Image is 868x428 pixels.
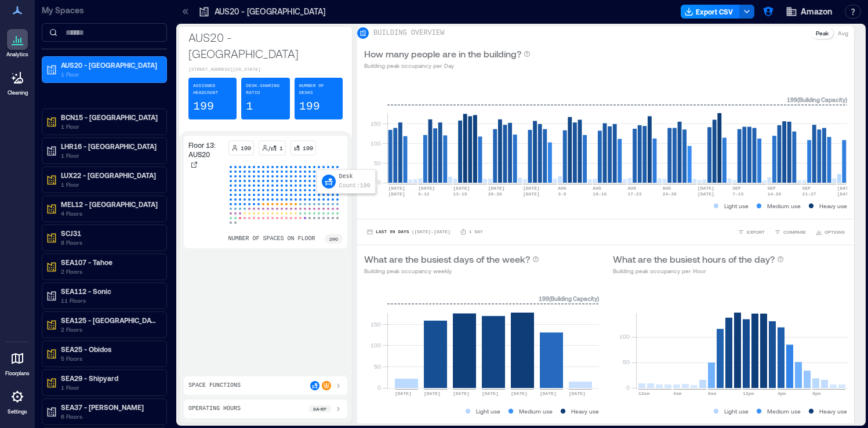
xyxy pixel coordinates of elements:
[61,228,158,238] p: SCJ31
[593,186,601,191] text: AUG
[61,122,158,131] p: 1 Floor
[558,191,566,197] text: 3-9
[593,191,606,197] text: 10-16
[482,391,499,396] text: [DATE]
[299,82,338,96] p: Number of Desks
[61,113,158,122] p: BCN15 - [GEOGRAPHIC_DATA]
[364,266,539,275] p: Building peak occupancy weekly
[681,5,740,19] button: Export CSV
[364,47,521,61] p: How many people are in the building?
[299,99,320,115] p: 199
[626,384,629,391] tspan: 0
[374,159,381,166] tspan: 50
[569,391,586,396] text: [DATE]
[469,228,483,235] p: 1 Day
[767,407,801,416] p: Medium use
[61,412,158,421] p: 6 Floors
[782,2,836,21] button: Amazon
[558,186,566,191] text: AUG
[619,333,629,340] tspan: 100
[767,186,776,191] text: SEP
[732,186,741,191] text: SEP
[638,391,649,396] text: 12am
[812,391,821,396] text: 8pm
[364,61,531,70] p: Building peak occupancy per Day
[3,26,32,61] a: Analytics
[246,82,285,96] p: Desk-sharing ratio
[523,191,540,197] text: [DATE]
[8,89,28,96] p: Cleaning
[488,186,505,191] text: [DATE]
[395,391,412,396] text: [DATE]
[698,186,714,191] text: [DATE]
[673,391,682,396] text: 4am
[61,373,158,383] p: SEA29 - Shipyard
[698,191,714,197] text: [DATE]
[511,391,528,396] text: [DATE]
[663,186,671,191] text: AUG
[61,267,158,276] p: 2 Floors
[188,404,241,414] p: Operating Hours
[783,228,806,235] span: COMPARE
[837,191,854,197] text: [DATE]
[61,151,158,160] p: 1 Floor
[313,405,326,412] p: 8a - 6p
[540,391,557,396] text: [DATE]
[488,191,502,197] text: 20-26
[241,143,251,153] p: 199
[453,391,470,396] text: [DATE]
[339,182,371,191] p: count: 199
[838,28,848,38] p: Avg
[819,201,847,211] p: Heavy use
[371,140,381,147] tspan: 100
[61,402,158,412] p: SEA37 - [PERSON_NAME]
[837,186,854,191] text: [DATE]
[61,325,158,334] p: 2 Floors
[819,407,847,416] p: Heavy use
[767,191,781,197] text: 14-20
[724,201,749,211] p: Light use
[816,28,829,38] p: Peak
[228,234,315,244] p: number of spaces on floor
[246,99,253,115] p: 1
[825,228,845,235] span: OPTIONS
[373,28,444,38] p: BUILDING OVERVIEW
[813,226,847,238] button: OPTIONS
[188,140,224,159] p: Floor 13: AUS20
[628,191,642,197] text: 17-23
[724,407,749,416] p: Light use
[802,191,816,197] text: 21-27
[61,383,158,392] p: 1 Floor
[61,209,158,218] p: 4 Floors
[772,226,808,238] button: COMPARE
[329,235,338,242] p: 290
[801,6,832,17] span: Amazon
[61,296,158,305] p: 11 Floors
[61,60,158,70] p: AUS20 - [GEOGRAPHIC_DATA]
[188,29,343,61] p: AUS20 - [GEOGRAPHIC_DATA]
[622,358,629,365] tspan: 50
[571,407,599,416] p: Heavy use
[453,186,470,191] text: [DATE]
[735,226,767,238] button: EXPORT
[613,252,775,266] p: What are the busiest hours of the day?
[364,252,530,266] p: What are the busiest days of the week?
[339,172,371,182] p: Desk
[8,408,27,415] p: Settings
[424,391,441,396] text: [DATE]
[663,191,677,197] text: 24-30
[61,142,158,151] p: LHR16 - [GEOGRAPHIC_DATA]
[453,191,467,197] text: 13-19
[418,191,429,197] text: 6-12
[193,82,232,96] p: Assigned Headcount
[61,354,158,363] p: 5 Floors
[371,342,381,349] tspan: 100
[374,363,381,370] tspan: 50
[476,407,500,416] p: Light use
[193,99,214,115] p: 199
[377,179,381,186] tspan: 0
[6,51,28,58] p: Analytics
[2,344,33,380] a: Floorplans
[279,143,283,153] p: 1
[215,6,325,17] p: AUS20 - [GEOGRAPHIC_DATA]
